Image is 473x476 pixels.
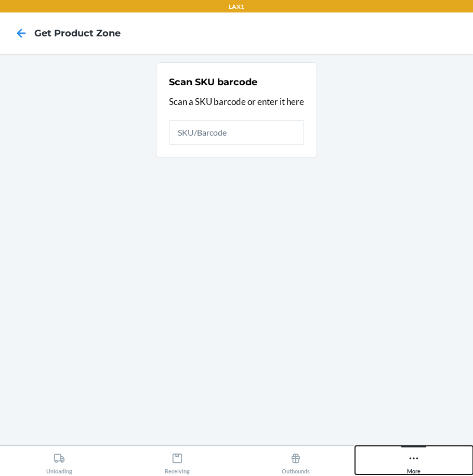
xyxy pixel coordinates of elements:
div: Unloading [46,448,72,474]
button: Outbounds [237,446,355,474]
div: Receiving [165,448,190,474]
p: Scan a SKU barcode or enter it here [169,95,304,109]
div: More [407,448,421,474]
input: SKU/Barcode [169,120,304,145]
button: Receiving [119,446,237,474]
p: LAX1 [229,2,244,11]
div: Outbounds [282,448,310,474]
h2: Scan SKU barcode [169,75,257,89]
h4: Get Product Zone [34,27,121,40]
